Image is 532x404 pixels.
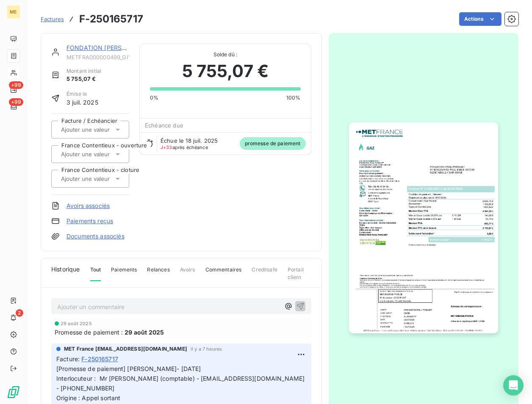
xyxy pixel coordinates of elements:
[150,94,158,102] span: 0%
[41,15,64,23] a: Factures
[150,51,300,58] span: Solde dû :
[90,266,101,281] span: Tout
[60,150,145,158] input: Ajouter une valeur
[125,328,164,337] span: 29 août 2025
[60,175,145,183] input: Ajouter une valeur
[81,354,118,363] span: F-250165717
[349,122,498,333] img: invoice_thumbnail
[41,16,64,22] span: Factures
[66,67,101,75] span: Montant initial
[60,126,145,133] input: Ajouter une valeur
[182,58,269,84] span: 5 755,07 €
[240,137,306,150] span: promesse de paiement
[61,321,92,326] span: 29 août 2025
[79,11,143,27] h3: F-250165717
[66,90,98,98] span: Émise le
[161,137,218,144] span: Échue le 18 juil. 2025
[459,12,502,26] button: Actions
[252,266,277,280] span: Creditsafe
[9,98,23,106] span: +99
[64,345,187,353] span: MET France [EMAIL_ADDRESS][DOMAIN_NAME]
[66,98,98,107] span: 3 juil. 2025
[66,54,129,61] span: METFRA000000499_GI119254
[66,217,113,225] a: Paiements reçus
[55,328,123,337] span: Promesse de paiement :
[7,100,20,113] a: +99
[56,354,80,363] span: Facture :
[51,265,80,274] span: Historique
[66,75,101,83] span: 5 755,07 €
[66,202,110,210] a: Avoirs associés
[16,309,23,317] span: 2
[205,266,242,280] span: Commentaires
[7,83,20,97] a: +99
[7,385,20,399] img: Logo LeanPay
[286,94,301,102] span: 100%
[66,232,125,241] a: Documents associés
[288,266,311,288] span: Portail client
[9,81,23,89] span: +99
[161,144,172,150] span: J+33
[180,266,195,280] span: Avoirs
[147,266,169,280] span: Relances
[66,44,154,51] a: FONDATION [PERSON_NAME]
[503,375,524,396] div: Open Intercom Messenger
[161,145,208,150] span: après échéance
[7,5,20,19] div: ME
[111,266,137,280] span: Paiements
[145,122,183,129] span: Échéance due
[191,346,222,351] span: il y a 7 heures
